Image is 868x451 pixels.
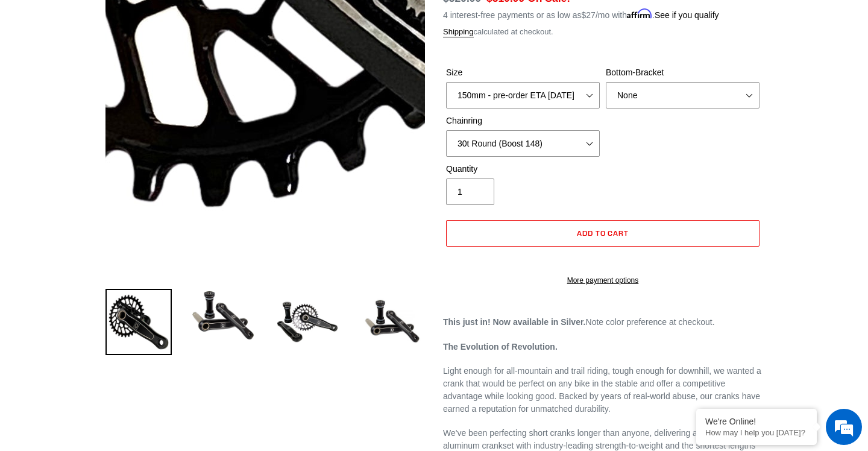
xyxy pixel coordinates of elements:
img: Load image into Gallery viewer, CANFIELD-AM_DH-CRANKS [359,289,425,355]
img: Load image into Gallery viewer, Canfield Bikes AM Cranks [274,289,341,355]
label: Size [446,66,600,79]
a: See if you qualify - Learn more about Affirm Financing (opens in modal) [655,10,719,20]
strong: This just in! Now available in Silver. [443,317,586,327]
div: Chat with us now [81,68,221,83]
label: Chainring [446,115,600,127]
p: Light enough for all-mountain and trail riding, tough enough for downhill, we wanted a crank that... [443,365,763,415]
p: How may I help you today? [705,428,808,437]
span: Add to cart [577,229,629,238]
label: Bottom-Bracket [606,66,759,79]
p: Note color preference at checkout. [443,316,763,329]
p: 4 interest-free payments or as low as /mo with . [443,6,719,22]
a: Shipping [443,27,474,37]
img: Load image into Gallery viewer, Canfield Cranks [190,289,256,342]
strong: The Evolution of Revolution. [443,342,558,352]
label: Quantity [446,163,600,175]
button: Add to cart [446,220,759,247]
div: We're Online! [705,417,808,426]
div: Minimize live chat window [198,6,227,35]
textarea: Type your message and hit 'Enter' [6,313,230,355]
a: More payment options [446,275,759,286]
img: Load image into Gallery viewer, Canfield Bikes AM Cranks [105,289,172,355]
img: d_696896380_company_1647369064580_696896380 [39,60,69,90]
span: We're online! [70,143,166,265]
span: $27 [582,10,596,20]
div: calculated at checkout. [443,26,763,38]
div: Navigation go back [13,66,31,84]
span: Affirm [627,8,652,19]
